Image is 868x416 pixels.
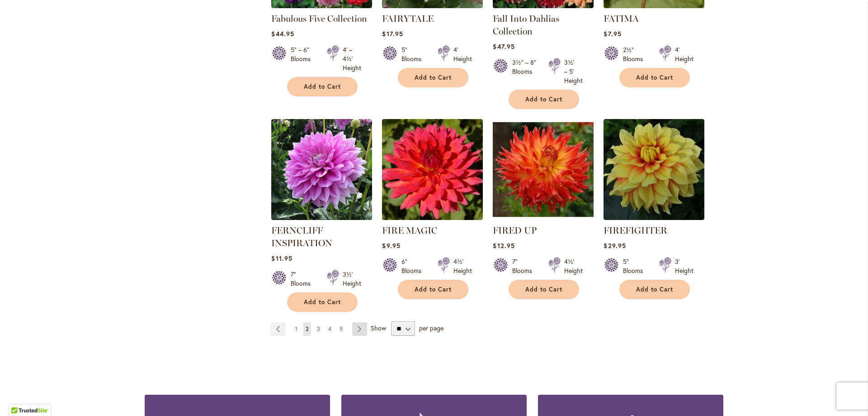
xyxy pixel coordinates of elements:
[382,29,403,38] span: $17.95
[382,241,400,250] span: $9.95
[604,1,704,10] a: FATIMA
[382,213,483,222] a: FIRE MAGIC
[371,324,386,332] span: Show
[291,45,316,72] div: 5" – 6" Blooms
[328,325,331,332] span: 4
[525,286,562,293] span: Add to Cart
[293,322,300,336] a: 1
[7,384,32,409] iframe: Launch Accessibility Center
[271,213,372,222] a: Ferncliff Inspiration
[271,13,367,24] a: Fabulous Five Collection
[675,257,693,275] div: 3' Height
[287,77,358,96] button: Add to Cart
[343,270,361,288] div: 3½' Height
[623,257,648,275] div: 5" Blooms
[493,13,559,37] a: Fall Into Dahlias Collection
[317,325,320,332] span: 3
[636,286,673,293] span: Add to Cart
[453,257,472,275] div: 4½' Height
[604,225,667,236] a: FIREFIGHTER
[271,225,332,249] a: FERNCLIFF INSPIRATION
[382,13,434,24] a: FAIRYTALE
[636,74,673,81] span: Add to Cart
[564,58,583,85] div: 3½' – 5' Height
[337,322,345,336] a: 5
[623,45,648,63] div: 2½" Blooms
[493,1,594,10] a: Fall Into Dahlias Collection
[271,254,292,263] span: $11.95
[604,241,626,250] span: $29.95
[604,213,704,222] a: FIREFIGHTER
[604,119,704,220] img: FIREFIGHTER
[493,119,594,220] img: FIRED UP
[271,29,294,38] span: $44.95
[271,1,372,10] a: Fabulous Five Collection
[271,119,372,220] img: Ferncliff Inspiration
[340,325,343,332] span: 5
[493,213,594,222] a: FIRED UP
[304,298,341,306] span: Add to Cart
[509,90,579,109] button: Add to Cart
[401,45,427,63] div: 5" Blooms
[398,280,468,299] button: Add to Cart
[509,280,579,299] button: Add to Cart
[493,241,514,250] span: $12.95
[415,286,452,293] span: Add to Cart
[419,324,443,332] span: per page
[453,45,472,63] div: 4' Height
[493,42,514,51] span: $47.95
[619,68,690,87] button: Add to Cart
[398,68,468,87] button: Add to Cart
[493,225,537,236] a: FIRED UP
[291,270,316,288] div: 7" Blooms
[401,257,427,275] div: 6" Blooms
[619,280,690,299] button: Add to Cart
[382,119,483,220] img: FIRE MAGIC
[564,257,583,275] div: 4½' Height
[295,325,297,332] span: 1
[304,83,341,91] span: Add to Cart
[512,58,538,85] div: 3½" – 8" Blooms
[382,1,483,10] a: Fairytale
[525,96,562,103] span: Add to Cart
[382,225,437,236] a: FIRE MAGIC
[287,292,358,312] button: Add to Cart
[315,322,322,336] a: 3
[604,13,639,24] a: FATIMA
[512,257,538,275] div: 7" Blooms
[675,45,693,63] div: 4' Height
[306,325,309,332] span: 2
[415,74,452,81] span: Add to Cart
[343,45,361,72] div: 4' – 4½' Height
[326,322,334,336] a: 4
[604,29,621,38] span: $7.95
